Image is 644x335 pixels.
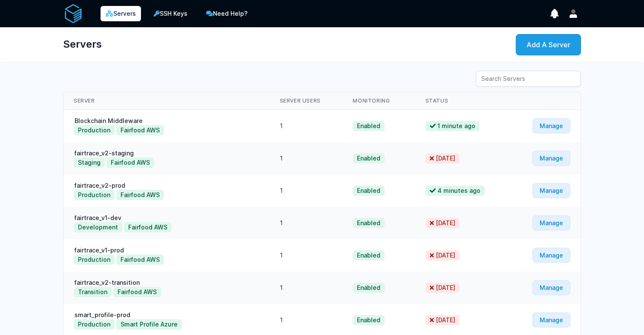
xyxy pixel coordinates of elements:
a: Manage [532,312,570,327]
a: Manage [532,248,570,263]
button: Production [74,255,115,265]
a: fairtrace_v1-dev [74,214,122,221]
button: Fairfood AWS [116,190,164,200]
td: 1 [270,239,343,272]
a: fairtrace_v2-transition [74,279,141,286]
span: Enabled [353,315,385,325]
span: Enabled [353,250,385,261]
th: Server [63,92,270,110]
span: [DATE] [425,283,460,293]
a: Manage [532,183,570,198]
td: 1 [270,207,343,239]
span: [DATE] [425,153,460,163]
button: Fairfood AWS [124,222,172,232]
span: Enabled [353,283,385,293]
span: Enabled [353,153,385,163]
span: [DATE] [425,250,460,261]
a: smart_profile-prod [74,311,131,318]
a: fairtrace_v2-prod [74,182,126,189]
td: 1 [270,272,343,304]
button: Fairfood AWS [116,125,164,135]
th: Status [415,92,511,110]
span: Enabled [353,186,385,196]
span: Enabled [353,121,385,131]
button: Production [74,319,115,329]
button: Fairfood AWS [116,255,164,265]
button: show notifications [547,6,562,21]
th: Server Users [270,92,343,110]
a: Manage [532,118,570,133]
td: 1 [270,175,343,207]
a: Servers [101,6,141,21]
a: Manage [532,151,570,166]
th: Monitoring [342,92,415,110]
button: Transition [74,287,112,297]
a: Manage [532,280,570,295]
span: Enabled [353,218,385,228]
td: 1 [270,110,343,143]
span: [DATE] [425,315,460,325]
a: SSH Keys [148,5,193,22]
input: Search Servers [476,71,581,87]
h1: Servers [63,34,102,54]
button: Staging [74,157,105,168]
button: Development [74,222,122,232]
button: Smart Profile Azure [116,319,182,329]
a: Blockchain Middleware [74,117,144,124]
a: Need Help? [200,5,253,22]
button: Production [74,190,115,200]
span: 4 minutes ago [425,186,485,196]
a: Add A Server [516,34,581,55]
img: serverAuth logo [63,3,83,24]
button: Production [74,125,115,135]
button: Fairfood AWS [106,157,154,168]
a: fairtrace_v2-staging [74,149,135,157]
button: User menu [566,6,581,21]
span: 1 minute ago [425,121,480,131]
span: [DATE] [425,218,460,228]
button: Fairfood AWS [113,287,161,297]
td: 1 [270,142,343,175]
a: fairtrace_v1-prod [74,246,125,254]
a: Manage [532,215,570,230]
